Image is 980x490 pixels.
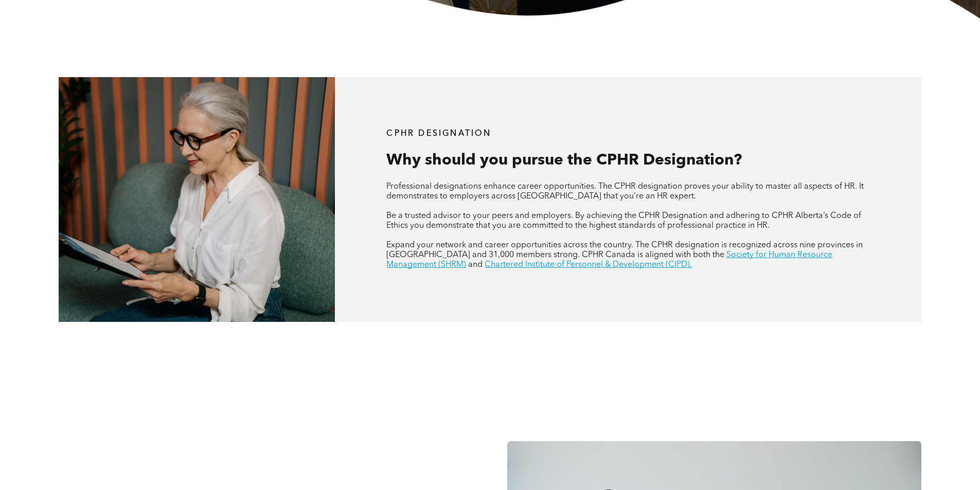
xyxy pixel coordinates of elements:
[386,183,864,201] span: Professional designations enhance career opportunities. The CPHR designation proves your ability ...
[485,261,692,269] a: Chartered Institute of Personnel & Development (CIPD).
[386,153,742,168] span: Why should you pursue the CPHR Designation?
[386,212,861,230] span: Be a trusted advisor to your peers and employers. By achieving the CPHR Designation and adhering ...
[468,261,483,269] span: and
[386,130,491,138] span: CPHR DESIGNATION
[386,241,863,259] span: Expand your network and career opportunities across the country. The CPHR designation is recogniz...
